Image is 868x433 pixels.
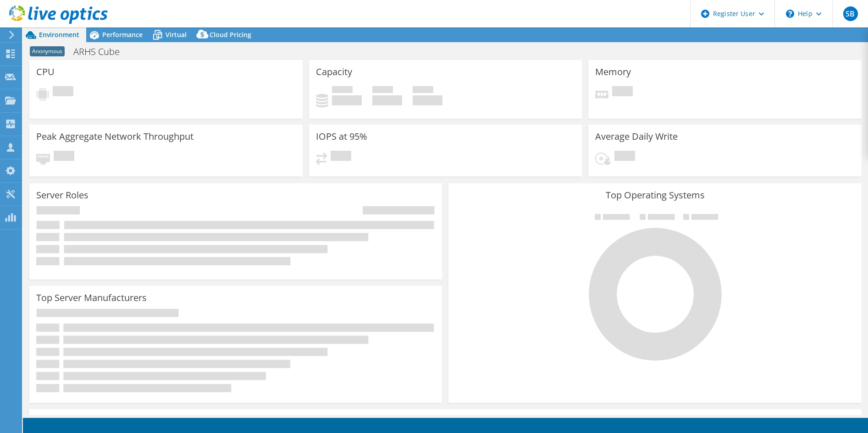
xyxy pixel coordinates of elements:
[36,190,88,200] h3: Server Roles
[372,95,402,105] h4: 0 GiB
[36,132,194,142] h3: Peak Aggregate Network Throughput
[595,132,678,142] h3: Average Daily Write
[413,95,442,105] h4: 0 GiB
[332,95,362,105] h4: 0 GiB
[612,86,633,99] span: Pending
[39,30,79,39] span: Environment
[614,151,635,163] span: Pending
[455,190,854,200] h3: Top Operating Systems
[210,30,251,39] span: Cloud Pricing
[166,30,187,39] span: Virtual
[331,151,351,163] span: Pending
[413,86,433,95] span: Total
[332,86,353,95] span: Used
[102,30,143,39] span: Performance
[786,10,794,18] svg: \n
[69,47,134,57] h1: ARHS Cube
[36,293,147,303] h3: Top Server Manufacturers
[54,151,74,163] span: Pending
[53,86,73,99] span: Pending
[595,67,631,77] h3: Memory
[843,6,858,21] span: SB
[30,46,65,56] span: Anonymous
[372,86,393,95] span: Free
[36,67,55,77] h3: CPU
[316,67,352,77] h3: Capacity
[316,132,367,142] h3: IOPS at 95%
